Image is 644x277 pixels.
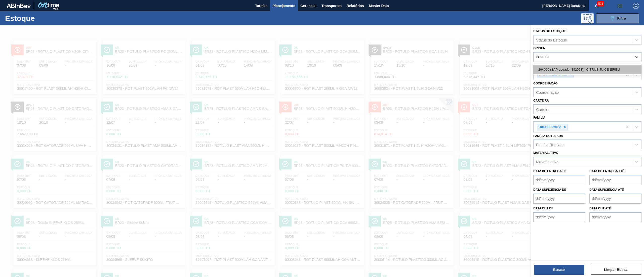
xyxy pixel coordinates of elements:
label: Data out até [589,207,611,210]
input: dd/mm/yyyy [533,212,585,222]
div: Rótulo Plástico [537,124,562,130]
img: Logout [633,3,639,9]
label: Material ativo [533,151,558,155]
label: Data suficiência de [533,188,566,192]
span: Transportes [321,3,342,9]
label: Data de Entrega de [533,169,567,173]
label: Família [533,116,545,119]
img: TNhmsLtSVTkK8tSr43FrP2fwEKptu5GPRR3wAAAABJRU5ErkJggg== [7,4,31,8]
input: dd/mm/yyyy [589,175,641,185]
label: Família Rotulada [533,134,563,138]
div: Pogramando: nenhum usuário selecionado [581,13,594,23]
label: Origem [533,47,546,50]
h1: Estoque [5,15,83,21]
span: Filtro [617,16,626,20]
span: Planejamento [272,3,295,9]
div: Carteira [536,107,549,111]
div: Material ativo [536,160,558,164]
div: 294006 (SAP Legado: 382068) - CITRUS JUICE EIRELI [533,65,641,74]
input: dd/mm/yyyy [589,194,641,204]
img: userActions [617,3,623,9]
label: Status do Estoque [533,29,566,33]
span: Gerencial [300,3,316,9]
label: Coordenação [533,82,558,85]
div: Família Rotulada [536,143,565,147]
button: Filtro [596,13,639,23]
div: Status do Estoque [536,38,567,42]
input: dd/mm/yyyy [589,212,641,222]
span: 511 [597,1,604,7]
span: Tarefas [255,3,267,9]
span: Master Data [369,3,389,9]
button: Notificações [589,2,605,9]
label: Data de Entrega até [589,169,624,173]
input: dd/mm/yyyy [533,194,585,204]
div: Coordenação [536,90,559,95]
span: Relatórios [347,3,364,9]
label: Data out de [533,207,553,210]
input: dd/mm/yyyy [533,175,585,185]
label: Carteira [533,99,549,102]
label: Destino [533,64,547,67]
label: Data suficiência até [589,188,624,192]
